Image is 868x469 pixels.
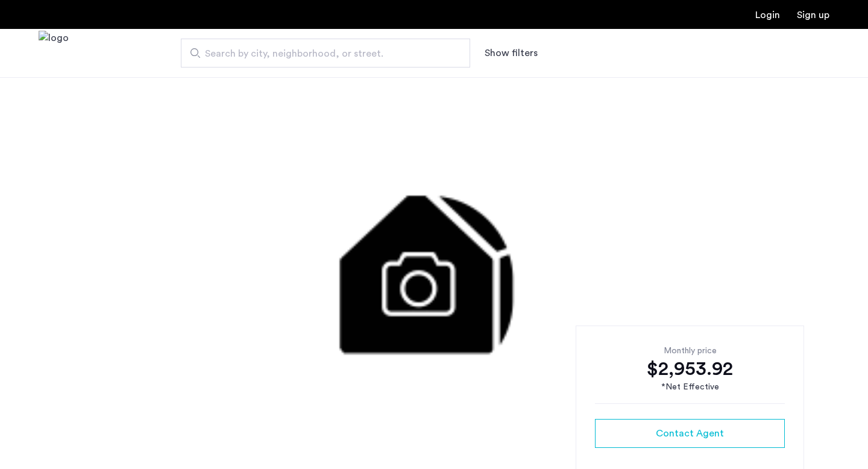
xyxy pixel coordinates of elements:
button: Show or hide filters [485,46,538,60]
a: Login [755,10,780,20]
img: 3.gif [156,77,712,439]
div: *Net Effective [595,381,785,394]
span: Search by city, neighborhood, or street. [205,46,436,61]
img: logo [39,31,69,76]
span: Contact Agent [656,426,724,441]
input: Apartment Search [181,39,470,68]
a: Registration [797,10,829,20]
div: $2,953.92 [595,357,785,381]
a: Cazamio Logo [39,31,69,76]
button: button [595,419,785,448]
div: Monthly price [595,345,785,357]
